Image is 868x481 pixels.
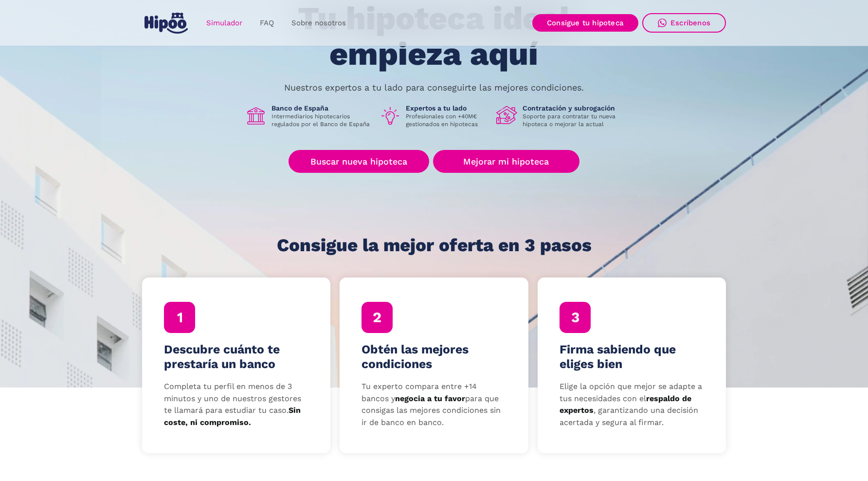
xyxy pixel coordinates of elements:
[523,112,623,128] p: Soporte para contratar tu nueva hipoteca o mejorar la actual
[198,14,251,33] a: Simulador
[560,381,705,429] p: Elige la opción que mejor se adapte a tus necesidades con el , garantizando una decisión acertada...
[642,13,726,33] a: Escríbenos
[277,236,592,255] h1: Consigue la mejor oferta en 3 pasos
[433,150,579,173] a: Mejorar mi hipoteca
[284,84,584,92] p: Nuestros expertos a tu lado para conseguirte las mejores condiciones.
[560,342,705,371] h4: Firma sabiendo que eliges bien
[362,381,506,429] p: Tu experto compara entre +14 bancos y para que consigas las mejores condiciones sin ir de banco e...
[670,18,710,27] div: Escríbenos
[271,112,372,128] p: Intermediarios hipotecarios regulados por el Banco de España
[523,104,623,112] h1: Contratación y subrogación
[142,9,190,37] a: home
[250,1,618,72] h1: Tu hipoteca ideal empieza aquí
[532,14,638,32] a: Consigue tu hipoteca
[164,342,309,371] h4: Descubre cuánto te prestaría un banco
[395,394,465,403] strong: negocia a tu favor
[283,14,355,33] a: Sobre nosotros
[406,112,488,128] p: Profesionales con +40M€ gestionados en hipotecas
[406,104,488,112] h1: Expertos a tu lado
[164,381,309,429] p: Completa tu perfil en menos de 3 minutos y uno de nuestros gestores te llamará para estudiar tu c...
[271,104,372,112] h1: Banco de España
[289,150,429,173] a: Buscar nueva hipoteca
[362,342,506,371] h4: Obtén las mejores condiciones
[251,14,283,33] a: FAQ
[164,406,301,427] strong: Sin coste, ni compromiso.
